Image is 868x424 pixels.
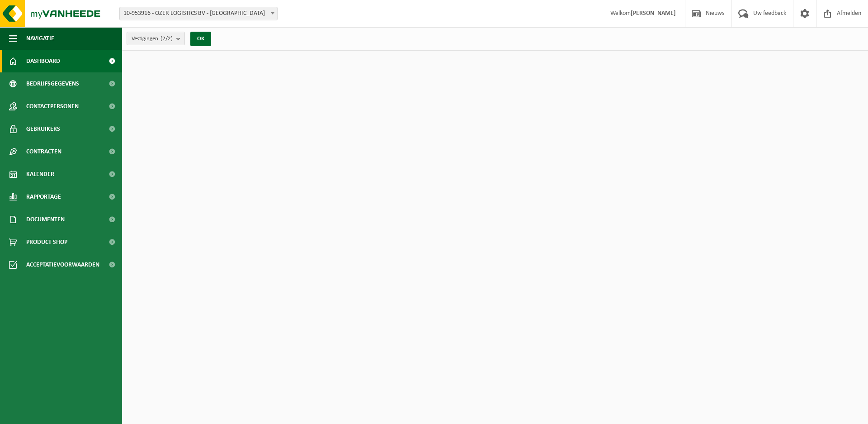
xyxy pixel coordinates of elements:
span: Rapportage [26,186,61,208]
span: Gebruikers [26,118,60,140]
span: 10-953916 - OZER LOGISTICS BV - ROTTERDAM [120,7,277,20]
span: Contracten [26,140,61,163]
span: Contactpersonen [26,95,79,118]
span: Dashboard [26,50,60,72]
span: Kalender [26,163,54,186]
button: OK [190,32,211,46]
span: Product Shop [26,231,67,253]
strong: [PERSON_NAME] [631,10,676,17]
button: Vestigingen(2/2) [127,32,185,45]
span: Navigatie [26,27,54,50]
span: Bedrijfsgegevens [26,72,79,95]
span: Acceptatievoorwaarden [26,253,99,276]
span: Documenten [26,208,65,231]
span: Vestigingen [132,32,173,46]
span: 10-953916 - OZER LOGISTICS BV - ROTTERDAM [119,7,278,20]
count: (2/2) [160,36,173,42]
